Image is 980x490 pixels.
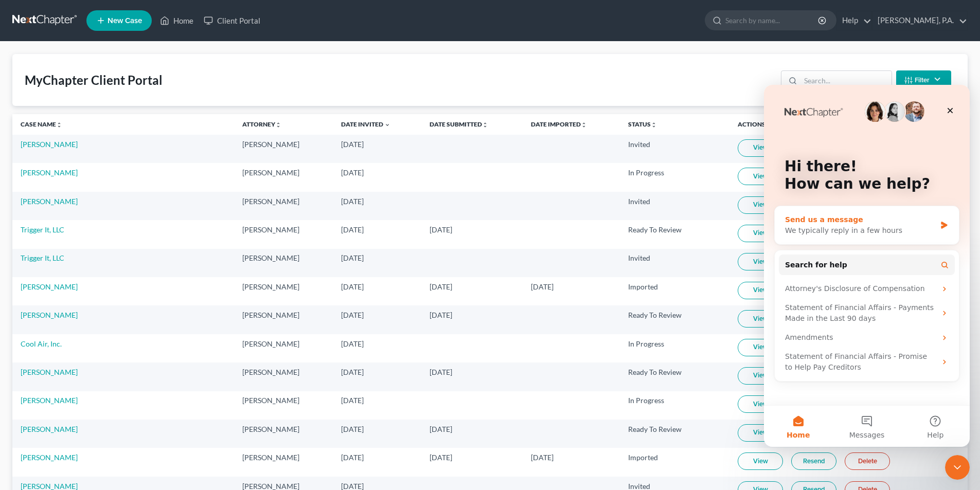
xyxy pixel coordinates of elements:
span: [DATE] [531,282,554,291]
span: [DATE] [430,425,452,433]
a: Date Importedunfold_more [531,120,587,128]
span: [DATE] [531,453,554,462]
i: unfold_more [275,122,281,128]
a: View [738,196,783,214]
a: View [738,310,783,328]
a: View [738,367,783,385]
a: [PERSON_NAME] [21,140,78,149]
td: [PERSON_NAME] [234,163,333,191]
a: Trigger It, LLC [21,225,64,234]
td: [PERSON_NAME] [234,448,333,476]
a: Delete [845,452,890,470]
a: Case Nameunfold_more [21,120,62,128]
a: View [738,452,783,470]
span: [DATE] [341,225,364,234]
a: View [738,139,783,157]
td: Imported [620,277,729,305]
span: [DATE] [341,253,364,262]
a: [PERSON_NAME], P.A. [872,11,967,30]
td: [PERSON_NAME] [234,334,333,362]
td: [PERSON_NAME] [234,220,333,248]
a: Date Invited expand_more [341,120,390,128]
a: [PERSON_NAME] [21,368,78,376]
td: [PERSON_NAME] [234,391,333,420]
a: [PERSON_NAME] [21,425,78,433]
a: [PERSON_NAME] [21,396,78,405]
a: View [738,395,783,413]
span: [DATE] [341,453,364,462]
td: In Progress [620,391,729,420]
span: [DATE] [430,368,452,376]
i: unfold_more [581,122,587,128]
span: New Case [108,17,142,25]
td: Ready To Review [620,362,729,391]
span: [DATE] [430,311,452,319]
iframe: Intercom live chat [945,455,970,480]
td: [PERSON_NAME] [234,305,333,334]
td: [PERSON_NAME] [234,277,333,305]
a: [PERSON_NAME] [21,197,78,206]
td: In Progress [620,163,729,191]
a: Help [837,11,871,30]
a: View [738,225,783,242]
a: View [738,168,783,185]
td: [PERSON_NAME] [234,420,333,448]
span: [DATE] [341,140,364,149]
td: [PERSON_NAME] [234,249,333,277]
span: [DATE] [430,453,452,462]
td: [PERSON_NAME] [234,362,333,391]
a: Resend [791,452,836,470]
td: Imported [620,448,729,476]
a: View [738,424,783,442]
span: [DATE] [341,168,364,177]
span: [DATE] [341,282,364,291]
button: Filter [896,70,951,89]
span: [DATE] [430,282,452,291]
a: Trigger It, LLC [21,253,64,262]
a: View [738,339,783,356]
span: [DATE] [341,396,364,405]
input: Search... [800,71,892,90]
a: Cool Air, Inc. [21,339,62,348]
a: View [738,253,783,270]
a: View [738,282,783,299]
i: unfold_more [482,122,488,128]
td: Invited [620,192,729,220]
td: Invited [620,249,729,277]
th: Actions [729,114,968,135]
a: Date Submittedunfold_more [430,120,488,128]
span: [DATE] [341,368,364,376]
a: Home [155,11,199,30]
iframe: Intercom live chat [764,85,970,447]
a: Statusunfold_more [628,120,657,128]
span: [DATE] [341,425,364,433]
td: Invited [620,135,729,163]
i: unfold_more [651,122,657,128]
a: [PERSON_NAME] [21,168,78,177]
td: Ready To Review [620,305,729,334]
input: Search by name... [725,11,819,30]
span: [DATE] [341,311,364,319]
a: Attorneyunfold_more [242,120,281,128]
td: [PERSON_NAME] [234,192,333,220]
